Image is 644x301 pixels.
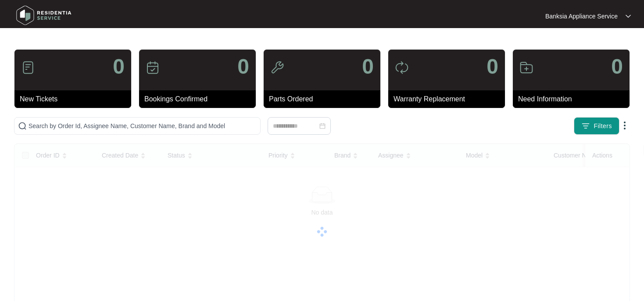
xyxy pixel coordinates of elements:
[519,61,533,75] img: icon
[20,94,131,104] p: New Tickets
[113,56,125,77] p: 0
[395,61,409,75] img: icon
[581,122,590,130] img: filter icon
[270,61,284,75] img: icon
[394,94,505,104] p: Warranty Replacement
[269,94,380,104] p: Parts Ordered
[594,122,612,131] span: Filters
[611,56,623,77] p: 0
[487,56,498,77] p: 0
[29,121,257,131] input: Search by Order Id, Assignee Name, Customer Name, Brand and Model
[574,117,619,135] button: filter iconFilters
[362,56,374,77] p: 0
[18,122,27,130] img: search-icon
[518,94,630,104] p: Need Information
[144,94,256,104] p: Bookings Confirmed
[237,56,249,77] p: 0
[21,61,35,75] img: icon
[545,12,618,21] p: Banksia Appliance Service
[13,2,75,29] img: residentia service logo
[626,14,631,18] img: dropdown arrow
[619,120,630,131] img: dropdown arrow
[146,61,160,75] img: icon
